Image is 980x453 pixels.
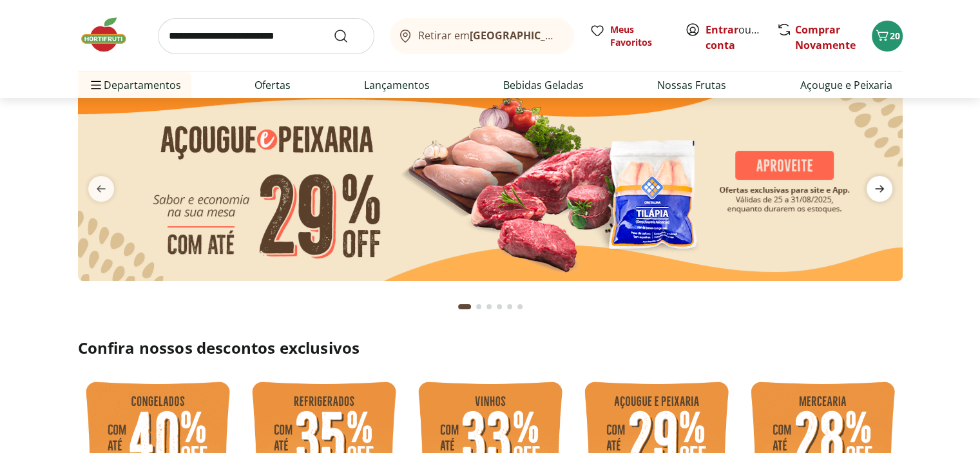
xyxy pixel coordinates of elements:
[515,291,525,322] button: Go to page 6 from fs-carousel
[590,23,669,49] a: Meus Favoritos
[88,70,104,101] button: Menu
[78,176,124,202] button: previous
[657,77,726,93] a: Nossas Frutas
[706,23,738,37] a: Entrar
[456,291,474,322] button: Current page from fs-carousel
[474,291,484,322] button: Go to page 2 from fs-carousel
[78,338,903,358] h2: Confira nossos descontos exclusivos
[504,291,515,322] button: Go to page 5 from fs-carousel
[503,77,584,93] a: Bebidas Geladas
[78,15,142,54] img: Hortifruti
[872,21,903,52] button: Carrinho
[78,81,903,281] img: açougue
[158,18,374,54] input: search
[795,23,856,52] a: Comprar Novamente
[255,77,291,93] a: Ofertas
[890,30,900,42] span: 20
[494,291,504,322] button: Go to page 4 from fs-carousel
[800,77,892,93] a: Açougue e Peixaria
[706,22,763,53] span: ou
[706,23,776,52] a: Criar conta
[484,291,494,322] button: Go to page 3 from fs-carousel
[390,18,574,54] button: Retirar em[GEOGRAPHIC_DATA]/[GEOGRAPHIC_DATA]
[333,28,364,44] button: Submit Search
[470,28,687,43] b: [GEOGRAPHIC_DATA]/[GEOGRAPHIC_DATA]
[418,30,561,41] span: Retirar em
[856,176,903,202] button: next
[88,70,181,101] span: Departamentos
[610,23,669,49] span: Meus Favoritos
[364,77,430,93] a: Lançamentos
